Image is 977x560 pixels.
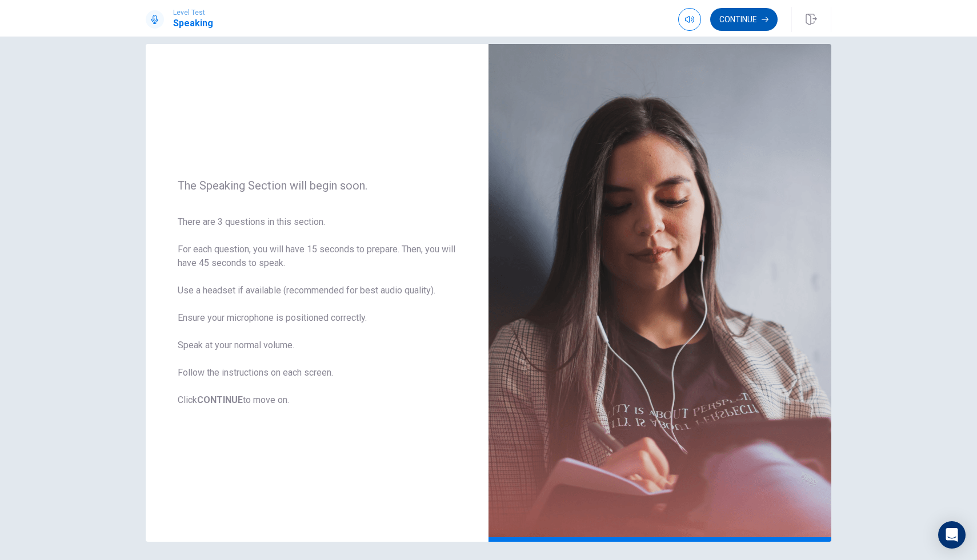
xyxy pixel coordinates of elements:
h1: Speaking [173,17,213,30]
span: There are 3 questions in this section. For each question, you will have 15 seconds to prepare. Th... [178,215,457,407]
div: Open Intercom Messenger [938,521,966,549]
span: Level Test [173,9,213,17]
b: CONTINUE [197,394,243,405]
button: Continue [710,8,778,31]
span: The Speaking Section will begin soon. [178,179,457,192]
img: speaking intro [488,44,831,542]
